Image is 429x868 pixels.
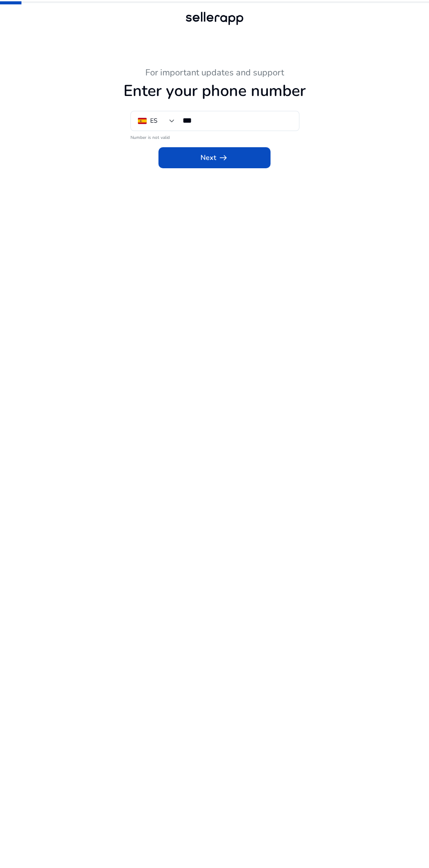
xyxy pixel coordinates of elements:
h1: Enter your phone number [21,81,408,100]
h3: For important updates and support [21,67,408,78]
span: arrow_right_alt [218,152,229,163]
mat-error: Number is not valid [130,132,299,141]
button: Nextarrow_right_alt [158,147,271,168]
div: ES [150,116,158,126]
span: Next [200,152,229,163]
